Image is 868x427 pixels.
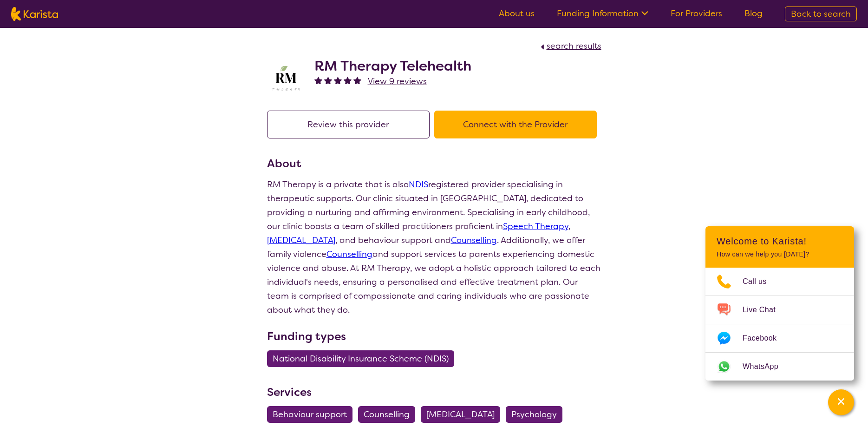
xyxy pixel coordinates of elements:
[267,119,434,130] a: Review this provider
[451,235,497,246] a: Counselling
[334,76,342,84] img: fullstar
[503,221,568,232] a: Speech Therapy
[785,7,857,21] a: Back to search
[791,8,851,20] span: Back to search
[434,119,601,130] a: Connect with the Provider
[538,40,601,52] a: search results
[717,250,843,258] p: How can we help you [DATE]?
[11,7,58,21] img: Karista logo
[267,384,601,401] h3: Services
[353,76,361,84] img: fullstar
[358,409,421,420] a: Counselling
[273,350,449,367] span: National Disability Insurance Scheme (NDIS)
[499,8,535,19] a: About us
[705,226,854,381] div: Channel Menu
[314,76,322,84] img: fullstar
[267,62,304,95] img: b3hjthhf71fnbidirs13.png
[743,360,790,374] span: WhatsApp
[717,236,843,247] h2: Welcome to Karista!
[434,111,597,138] button: Connect with the Provider
[547,40,601,52] span: search results
[511,406,557,423] span: Psychology
[426,406,495,423] span: [MEDICAL_DATA]
[326,249,372,260] a: Counselling
[344,76,352,84] img: fullstar
[368,74,427,88] a: View 9 reviews
[421,409,506,420] a: [MEDICAL_DATA]
[273,406,347,423] span: Behaviour support
[267,235,335,246] a: [MEDICAL_DATA]
[267,111,430,138] button: Review this provider
[671,8,722,19] a: For Providers
[324,76,332,84] img: fullstar
[705,268,854,381] ul: Choose channel
[743,303,787,317] span: Live Chat
[314,58,471,74] h2: RM Therapy Telehealth
[828,389,854,415] button: Channel Menu
[364,406,410,423] span: Counselling
[409,179,428,190] a: NDIS
[267,328,601,345] h3: Funding types
[368,76,427,87] span: View 9 reviews
[267,177,601,317] p: RM Therapy is a private that is also registered provider specialising in therapeutic supports. Ou...
[267,409,358,420] a: Behaviour support
[267,155,601,172] h3: About
[743,331,788,345] span: Facebook
[743,275,778,289] span: Call us
[267,353,460,364] a: National Disability Insurance Scheme (NDIS)
[705,353,854,381] a: Web link opens in a new tab.
[557,8,648,19] a: Funding Information
[506,409,568,420] a: Psychology
[744,8,763,19] a: Blog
